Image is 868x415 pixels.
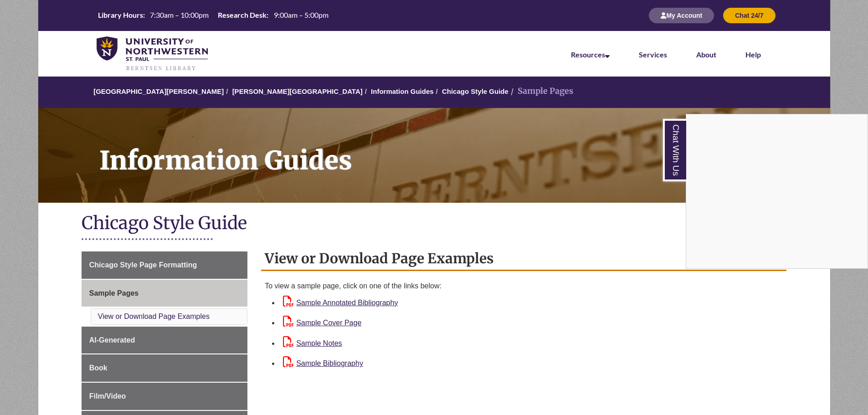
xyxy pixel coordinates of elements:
img: UNWSP Library Logo [97,36,208,72]
a: About [696,50,716,59]
iframe: Chat Widget [686,114,868,268]
a: Resources [571,50,610,59]
a: Help [745,50,761,59]
a: Chat With Us [663,119,686,181]
div: Chat With Us [686,114,868,269]
a: Services [639,50,667,59]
